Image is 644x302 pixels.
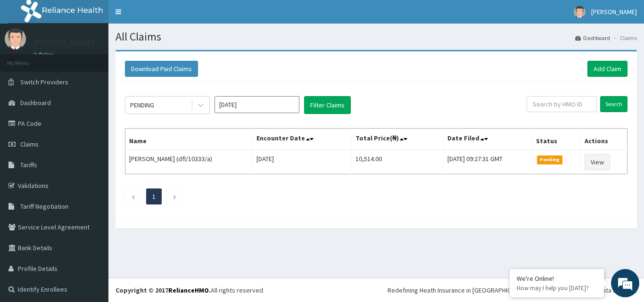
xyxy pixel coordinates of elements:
[537,155,563,164] span: Pending
[517,274,597,283] div: We're Online!
[5,28,26,49] img: User Image
[591,8,637,16] span: [PERSON_NAME]
[130,100,154,110] div: PENDING
[131,192,135,201] a: Previous page
[527,96,597,112] input: Search by HMO ID
[20,161,37,169] span: Tariffs
[443,129,532,150] th: Date Filed
[215,96,299,113] input: Select Month and Year
[20,140,39,148] span: Claims
[152,192,156,201] a: Page 1 is your current page
[575,34,610,42] a: Dashboard
[20,202,68,211] span: Tariff Negotiation
[532,129,580,150] th: Status
[33,51,56,58] a: Online
[600,96,627,112] input: Search
[587,61,627,77] a: Add Claim
[20,98,51,107] span: Dashboard
[125,150,253,174] td: [PERSON_NAME] (dfl/10333/a)
[352,150,444,174] td: 10,514.00
[585,154,610,170] a: View
[33,38,95,47] p: [PERSON_NAME]
[116,286,211,294] strong: Copyright © 2017 .
[580,129,627,150] th: Actions
[116,31,637,43] h1: All Claims
[125,129,253,150] th: Name
[517,284,597,292] p: How may I help you today?
[108,278,644,302] footer: All rights reserved.
[574,6,586,18] img: User Image
[253,129,352,150] th: Encounter Date
[173,192,177,201] a: Next page
[352,129,444,150] th: Total Price(₦)
[20,78,68,86] span: Switch Providers
[168,286,209,294] a: RelianceHMO
[388,286,637,295] div: Redefining Heath Insurance in [GEOGRAPHIC_DATA] using Telemedicine and Data Science!
[443,150,532,174] td: [DATE] 09:27:31 GMT
[125,61,198,77] button: Download Paid Claims
[304,96,351,114] button: Filter Claims
[253,150,352,174] td: [DATE]
[611,34,637,42] li: Claims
